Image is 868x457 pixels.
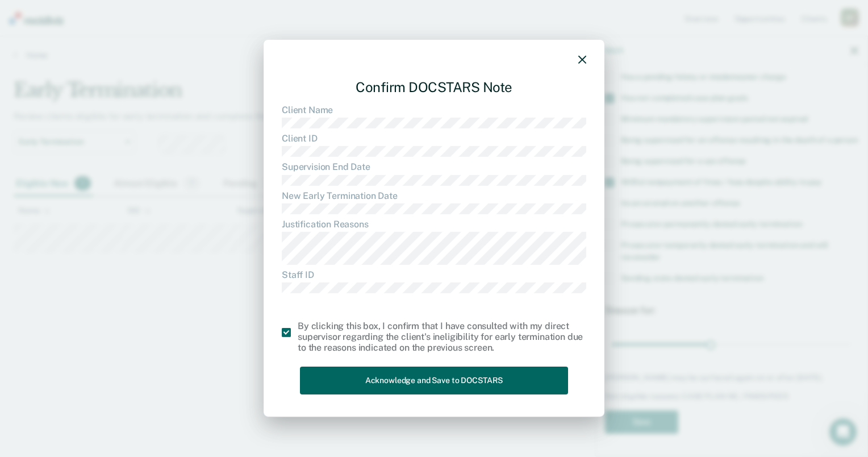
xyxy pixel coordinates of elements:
[282,70,586,105] div: Confirm DOCSTARS Note
[282,161,586,172] dt: Supervision End Date
[282,190,586,201] dt: New Early Termination Date
[298,321,586,354] div: By clicking this box, I confirm that I have consulted with my direct supervisor regarding the cli...
[300,367,568,394] button: Acknowledge and Save to DOCSTARS
[282,105,586,115] dt: Client Name
[282,269,586,280] dt: Staff ID
[282,133,586,144] dt: Client ID
[282,219,586,230] dt: Justification Reasons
